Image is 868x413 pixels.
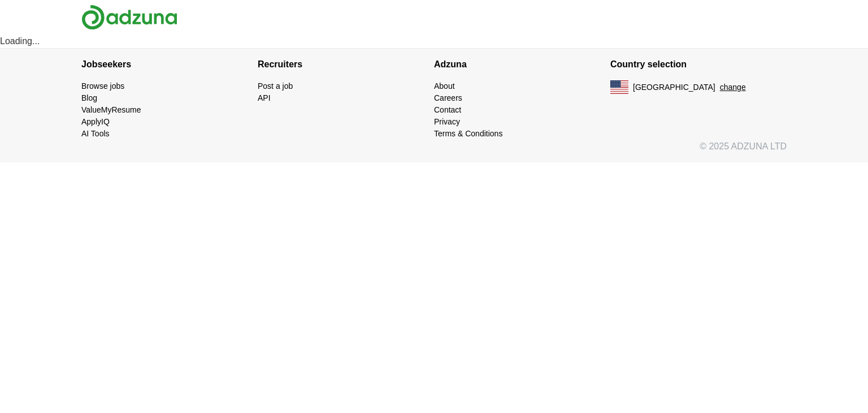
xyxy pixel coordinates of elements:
[434,117,460,126] a: Privacy
[434,129,502,138] a: Terms & Conditions
[610,49,787,80] h4: Country selection
[434,93,462,102] a: Careers
[258,93,271,102] a: API
[434,81,455,91] a: About
[258,81,293,91] a: Post a job
[434,105,461,114] a: Contact
[81,93,97,102] a: Blog
[610,80,628,94] img: US flag
[720,81,746,93] button: change
[81,81,124,91] a: Browse jobs
[81,129,110,138] a: AI Tools
[81,117,110,126] a: ApplyIQ
[72,140,796,162] div: © 2025 ADZUNA LTD
[81,105,141,114] a: ValueMyResume
[81,5,177,30] img: Adzuna logo
[633,81,715,93] span: [GEOGRAPHIC_DATA]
